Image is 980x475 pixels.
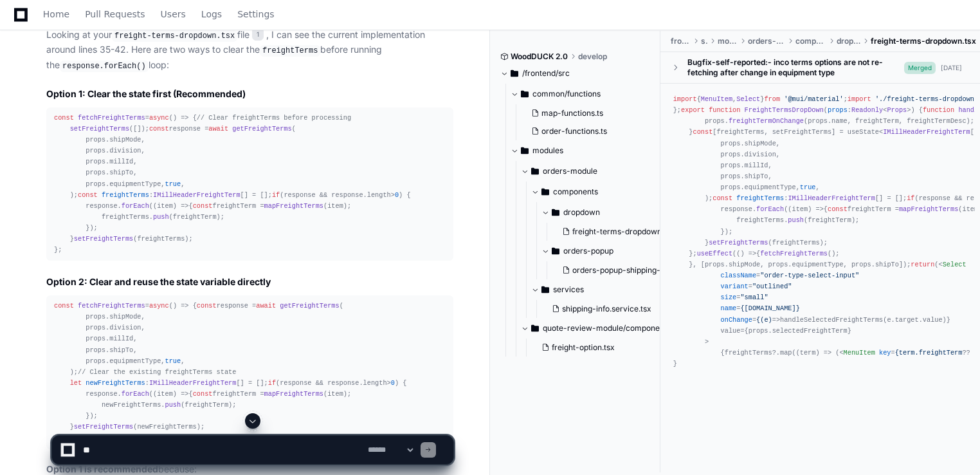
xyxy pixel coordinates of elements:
[193,390,213,398] span: const
[740,304,799,312] span: {[DOMAIN_NAME]}
[572,227,675,237] span: freight-terms-dropdown.tsx
[237,10,274,18] span: Settings
[521,318,671,339] button: quote-review-module/components/inbound-quote-load-pane-component
[165,180,181,188] span: true
[264,202,323,210] span: mapFreightTerms
[532,89,601,99] span: common/functions
[671,36,691,46] span: frontend
[736,95,760,103] span: Select
[256,302,276,310] span: await
[511,140,661,161] button: modules
[673,261,966,324] span: < = = = = = =>
[792,261,844,268] span: equipmentType
[721,272,756,279] span: className
[122,202,149,210] span: forEach
[828,106,848,114] span: props
[578,51,607,62] span: develop
[792,205,808,213] span: item
[109,313,141,321] span: shipMode
[112,30,237,42] code: freight-terms-dropdown.tsx
[197,302,217,310] span: const
[756,205,784,213] span: forEach
[709,239,768,247] span: setFreightTerms
[74,235,133,243] span: setFreightTerms
[122,390,149,398] span: forEach
[729,117,804,125] span: freightTermOnChange
[531,163,539,179] svg: Directory
[701,95,732,103] span: MenuItem
[788,205,823,213] span: ( ) =>
[395,191,399,199] span: 0
[252,28,264,41] span: 1
[526,122,653,140] button: order-functions.ts
[536,339,664,357] button: freight-option.tsx
[109,158,133,165] span: millId
[109,335,133,342] span: millId
[70,125,129,133] span: setFreightTerms
[848,95,871,103] span: import
[745,183,796,191] span: equipmentType
[712,194,732,202] span: const
[109,324,141,331] span: division
[531,321,539,336] svg: Directory
[828,106,911,114] span: : < >
[541,241,692,261] button: orders-popup
[54,113,446,256] div: = ( ) => { ([]); response = ( props. , props. , props. , props. , props. , , ); : [] = []; (respo...
[673,95,697,103] span: import
[153,191,240,199] span: IMillHeaderFreightTerm
[721,293,737,301] span: size
[851,106,883,114] span: Readonly
[904,62,936,74] span: Merged
[883,128,970,136] span: IMillHeaderFreightTerm
[541,126,607,136] span: order-functions.ts
[572,265,687,275] span: orders-popup-shipping-info.tsx
[887,106,907,114] span: Props
[511,51,568,62] span: WoodDUCK 2.0
[521,161,671,182] button: orders-module
[86,379,145,387] span: newFreightTerms
[78,302,145,310] span: fetchFreightTerms
[687,57,904,78] div: Bugfix-self-reported:- inco terms options are not re-fetching after change in equipment type
[745,172,768,180] span: shipTo
[923,106,954,114] span: function
[149,114,169,122] span: async
[109,180,161,188] span: equipmentType
[547,300,674,318] button: shipping-info.service.tsx
[60,61,149,72] code: response.forEach()
[46,275,453,288] h2: Option 2: Clear and reuse the state variable directly
[745,106,824,114] span: FreightTermsDropDown
[264,390,323,398] span: mapFreightTerms
[363,379,387,387] span: length
[532,145,563,156] span: modules
[760,250,828,257] span: fetchFreightTerms
[521,86,529,102] svg: Directory
[795,36,826,46] span: components
[511,66,518,81] svg: Directory
[54,302,74,310] span: const
[268,379,276,387] span: if
[46,88,453,100] h2: Option 1: Clear the state first (Recommended)
[563,207,600,218] span: dropdown
[557,223,684,241] button: freight-terms-dropdown.tsx
[165,357,181,365] span: true
[232,125,291,133] span: getFreightTerms
[197,114,351,122] span: // Clear freightTerms before processing
[941,63,962,73] div: [DATE]
[149,379,237,387] span: IMillHeaderFreightTerm
[54,301,446,444] div: = ( ) => { response = ( props. , props. , props. , props. , props. , , ); : [] = []; (response &&...
[553,187,598,197] span: components
[153,390,188,398] span: ( ) =>
[760,272,859,279] span: "order-type-select-input"
[109,346,133,354] span: shipTo
[541,184,549,200] svg: Directory
[736,194,784,202] span: freightTerms
[78,114,145,122] span: fetchFreightTerms
[541,108,603,118] span: map-functions.ts
[697,250,732,257] span: useEffect
[78,368,236,376] span: // Clear the existing freightTerms state
[391,379,395,387] span: 0
[764,95,780,103] span: from
[563,246,613,256] span: orders-popup
[718,36,738,46] span: modules
[109,169,133,176] span: shipTo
